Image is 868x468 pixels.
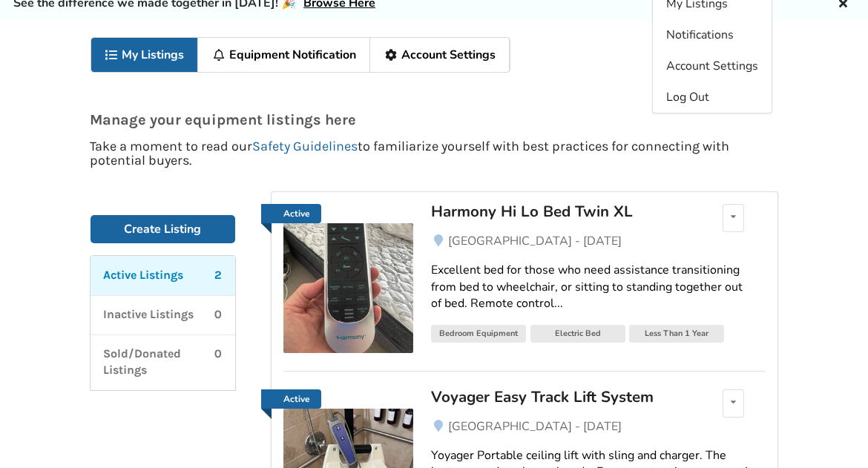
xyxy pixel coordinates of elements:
[253,138,358,154] a: Safety Guidelines
[629,325,724,343] div: Less Than 1 Year
[666,27,734,43] span: Notifications
[283,223,413,353] img: bedroom equipment-harmony hi lo bed twin xl
[370,38,510,72] a: Account Settings
[530,325,625,343] div: Electric Bed
[431,262,765,313] div: Excellent bed for those who need assistance transitioning from bed to wheelchair, or sitting to s...
[666,58,758,74] span: Account Settings
[261,204,321,223] a: Active
[431,324,765,346] a: Bedroom EquipmentElectric BedLess Than 1 Year
[91,139,778,168] p: Take a moment to read our to familiarize yourself with best practices for connecting with potenti...
[261,389,321,409] a: Active
[91,215,236,243] a: Create Listing
[431,387,691,406] div: Voyager Easy Track Lift System
[283,204,413,353] a: Active
[431,389,691,418] a: Voyager Easy Track Lift System
[431,418,765,435] a: [GEOGRAPHIC_DATA] - [DATE]
[666,89,709,105] span: Log Out
[431,250,765,325] a: Excellent bed for those who need assistance transitioning from bed to wheelchair, or sitting to s...
[198,38,370,72] a: Equipment Notification
[431,204,691,232] a: Harmony Hi Lo Bed Twin XL
[431,232,765,250] a: [GEOGRAPHIC_DATA] - [DATE]
[104,306,194,323] p: Inactive Listings
[214,346,222,380] p: 0
[91,112,778,128] p: Manage your equipment listings here
[448,233,622,249] span: [GEOGRAPHIC_DATA] - [DATE]
[448,418,622,435] span: [GEOGRAPHIC_DATA] - [DATE]
[431,325,526,343] div: Bedroom Equipment
[431,202,691,221] div: Harmony Hi Lo Bed Twin XL
[214,267,222,284] p: 2
[91,38,199,72] a: My Listings
[104,267,184,284] p: Active Listings
[214,306,222,323] p: 0
[104,346,215,380] p: Sold/Donated Listings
